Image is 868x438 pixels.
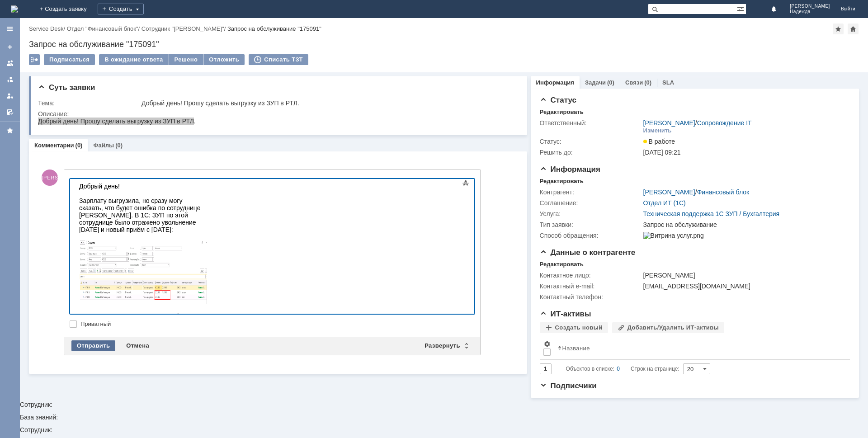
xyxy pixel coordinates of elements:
th: Название [554,337,843,360]
div: Добавить в избранное [833,24,844,34]
div: Создать [98,4,144,14]
div: Сделать домашней страницей [848,24,859,34]
div: (0) [115,142,123,149]
a: Мои заявки [3,89,17,103]
a: Комментарии [34,142,74,149]
div: С [DATE] у сотрудницы новый табельный номер ННЗП-00239. Но это вообще никак не отражено в ЗУП РТЛ... [4,134,132,184]
span: Настройки [543,340,551,348]
span: Подписчики [540,381,597,390]
a: SLA [662,79,674,86]
img: logo [11,5,18,13]
div: Добрый день! Прошу сделать выгрузку из ЗУП в РТЛ. [142,99,513,107]
a: Информация [536,79,574,86]
a: Отдел ИТ (1С) [643,199,686,207]
div: Тема: [38,99,140,107]
a: Заявки в моей ответственности [3,72,17,87]
div: Редактировать [540,178,584,185]
div: Сотрудник: [20,72,868,408]
div: Соглашение: [540,199,642,207]
div: Способ обращения: [540,232,642,239]
img: aOhAAAAABJRU5ErkJggg== [4,61,133,125]
div: База знаний: [20,414,868,420]
a: Перейти на домашнюю страницу [11,5,18,13]
div: Зарплату выгрузила, но сразу могу сказать, что будет ошибка по сотруднице [PERSON_NAME]. В 1С: ЗУ... [4,18,132,54]
div: Статус: [540,138,642,145]
div: Описание: [38,110,515,118]
a: [PERSON_NAME] [643,119,695,127]
div: Услуга: [540,210,642,217]
div: / [29,25,67,32]
a: Создать заявку [3,40,17,54]
div: (0) [644,79,651,86]
a: Задачи [585,79,606,86]
a: Отдел "Финансовый блок" [67,25,138,32]
div: Решить до: [540,149,642,156]
a: Мои согласования [3,105,17,119]
div: Ответственный: [540,119,642,127]
img: Витрина услуг.png [643,232,704,239]
div: (0) [75,142,83,149]
div: Запрос на обслуживание [643,221,845,228]
span: Расширенный поиск [737,4,746,13]
span: Данные о контрагенте [540,248,636,257]
div: 0 [617,363,620,374]
div: Контактный e-mail: [540,283,642,290]
span: Надежда [790,9,830,14]
a: Техническая поддержка 1С ЗУП / Бухгалтерия [643,210,780,217]
div: / [643,188,750,196]
div: (0) [607,79,614,86]
a: Финансовый блок [697,188,750,196]
div: Запрос на обслуживание "175091" [29,40,859,49]
div: / [142,25,227,32]
div: Добрый день! [4,4,132,11]
span: В работе [643,138,675,145]
div: Изменить [643,127,672,134]
div: Работа с массовостью [29,54,40,65]
span: ИТ-активы [540,310,591,318]
div: Запрос на обслуживание "175091" [227,25,321,32]
div: Контактный телефон: [540,293,642,301]
div: / [643,119,752,127]
span: Статус [540,96,576,104]
div: [PERSON_NAME] [643,272,845,279]
div: [EMAIL_ADDRESS][DOMAIN_NAME] [643,283,845,290]
div: Название [562,345,590,352]
a: Заявки на командах [3,56,17,71]
span: Суть заявки [38,83,95,92]
a: Файлы [93,142,114,149]
div: / [67,25,142,32]
a: Связи [625,79,643,86]
span: Показать панель инструментов [460,178,471,188]
span: Информация [540,165,600,174]
span: [DATE] 09:21 [643,149,681,156]
span: [PERSON_NAME] [790,4,830,9]
a: Сотрудник "[PERSON_NAME]" [142,25,224,32]
a: [PERSON_NAME] [643,188,695,196]
div: Сотрудник: [20,427,868,433]
label: Приватный [80,320,473,328]
div: Контрагент: [540,188,642,196]
div: Контактное лицо: [540,272,642,279]
i: Строк на странице: [566,363,679,374]
div: Редактировать [540,261,584,268]
div: Тип заявки: [540,221,642,228]
a: Сопровождение IT [697,119,752,127]
div: Редактировать [540,108,584,116]
span: [PERSON_NAME] [42,170,58,186]
span: Объектов в списке: [566,366,614,372]
a: Service Desk [29,25,64,32]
